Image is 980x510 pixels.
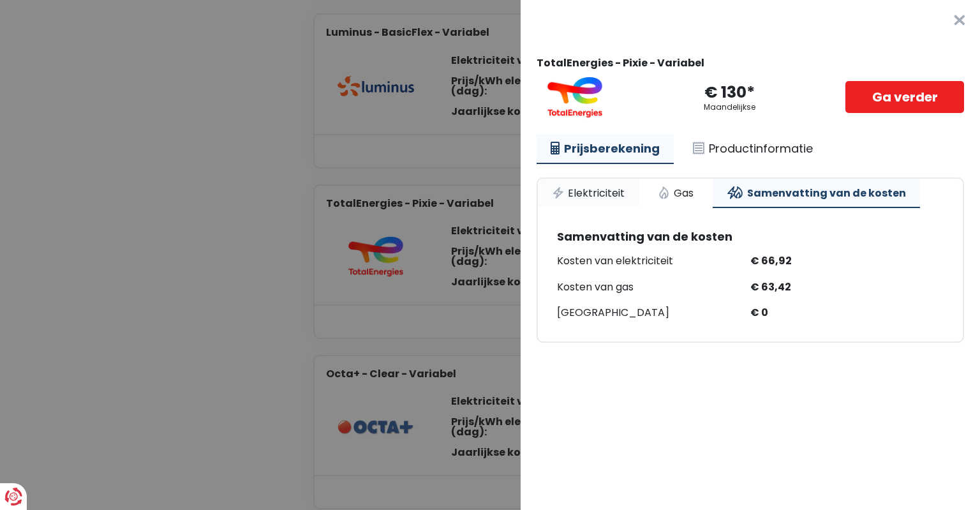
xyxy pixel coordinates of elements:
div: Maandelijkse [704,103,755,112]
a: Ga verder [845,81,964,113]
a: Elektriciteit [538,179,639,207]
a: Samenvatting van de kosten [713,179,920,208]
div: € 63,42 [750,278,944,297]
a: Prijsberekening [537,134,674,165]
div: € 0 [750,304,944,322]
div: Kosten van gas [557,278,750,297]
h3: Samenvatting van de kosten [557,230,944,244]
div: Kosten van elektriciteit [557,252,750,271]
a: Gas [644,179,708,207]
div: TotalEnergies - Pixie - Variabel [537,57,964,69]
div: [GEOGRAPHIC_DATA] [557,304,750,322]
img: TotalEnergies [537,77,613,117]
div: € 66,92 [750,252,944,271]
a: Productinformatie [679,134,827,163]
div: € 130* [704,82,755,103]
